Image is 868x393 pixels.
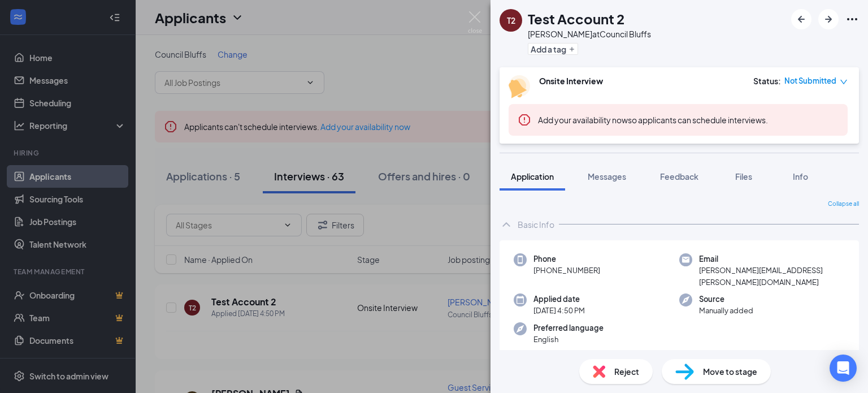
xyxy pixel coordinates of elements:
span: Collapse all [828,200,859,209]
div: T2 [507,15,515,26]
span: Preferred language [533,322,604,334]
svg: Ellipses [845,12,859,26]
span: down [840,78,848,86]
svg: Error [518,113,531,127]
span: Messages [588,171,626,182]
span: Source [699,293,753,305]
button: ArrowLeftNew [791,9,811,29]
span: so applicants can schedule interviews. [538,115,768,125]
b: Onsite Interview [539,76,603,86]
div: [PERSON_NAME] at Council Bluffs [528,28,651,40]
span: Application [511,171,554,182]
span: Info [793,171,808,182]
span: Applied date [533,293,585,305]
span: Move to stage [703,365,757,378]
div: Basic Info [518,219,554,230]
span: Manually added [699,305,753,316]
span: English [533,334,604,345]
span: Reject [614,365,639,378]
svg: ArrowLeftNew [795,12,808,26]
button: ArrowRight [818,9,839,29]
span: [PHONE_NUMBER] [533,265,600,276]
span: [PERSON_NAME][EMAIL_ADDRESS][PERSON_NAME][DOMAIN_NAME] [699,265,845,288]
span: Email [699,253,845,265]
svg: ChevronUp [500,218,513,231]
button: PlusAdd a tag [528,43,578,55]
span: Files [735,171,752,182]
svg: ArrowRight [822,12,835,26]
span: Phone [533,253,600,265]
span: Feedback [660,171,698,182]
h1: Test Account 2 [528,9,624,28]
button: Add your availability now [538,114,628,126]
span: Not Submitted [784,75,836,87]
div: Open Intercom Messenger [830,355,857,382]
div: Status : [753,75,781,87]
span: [DATE] 4:50 PM [533,305,585,316]
svg: Plus [568,46,575,53]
